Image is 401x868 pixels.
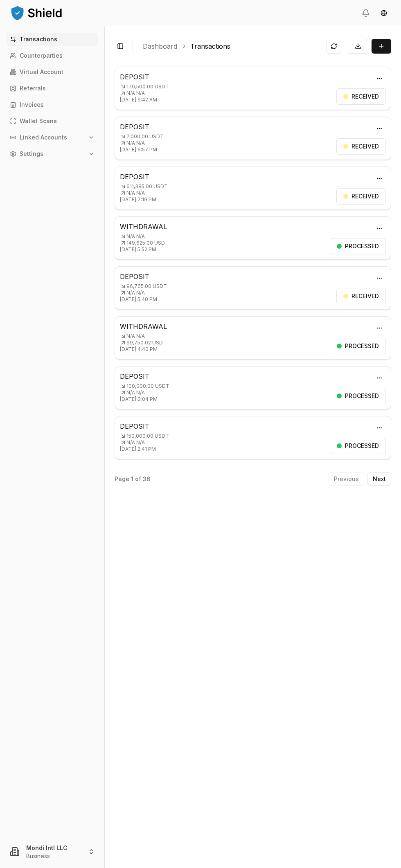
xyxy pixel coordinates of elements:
a: Transactions [7,33,98,46]
p: N/A N/A [120,140,333,146]
p: [DATE] 4:40 PM [120,346,327,353]
p: WITHDRAWAL [120,222,327,232]
div: PROCESSED [330,438,386,454]
p: 150,000.00 USDT [120,433,327,439]
p: Invoices [20,102,44,108]
div: PROCESSED [330,238,386,254]
div: PROCESSED [330,388,386,404]
p: DEPOSIT [120,172,333,182]
p: DEPOSIT [120,72,333,82]
p: [DATE] 5:40 PM [120,296,333,303]
a: Referrals [7,82,98,95]
p: N/A N/A [120,389,327,396]
p: DEPOSIT [120,122,333,132]
p: 611,385.00 USDT [120,183,333,190]
p: DEPOSIT [120,371,327,381]
p: N/A N/A [120,190,333,196]
p: Next [373,475,386,483]
p: N/A N/A [120,333,327,340]
a: Virtual Account [7,65,98,79]
div: PROCESSED [330,338,386,354]
p: Page [115,475,129,483]
p: Transactions [20,36,57,42]
p: 149,625.00 USD [120,240,327,246]
p: [DATE] 7:19 PM [120,196,333,203]
button: Settings [7,147,98,160]
p: N/A N/A [120,233,327,240]
p: 170,500.00 USDT [120,83,333,90]
p: [DATE] 9:57 PM [120,146,333,153]
a: Transactions [190,41,230,51]
a: Counterparties [7,49,98,62]
p: 100,000.00 USDT [120,383,327,389]
a: Dashboard [143,41,177,51]
p: DEPOSIT [120,421,327,431]
p: Counterparties [20,53,63,58]
p: Wallet Scans [20,118,57,124]
img: ShieldPay Logo [10,4,63,21]
p: [DATE] 3:04 PM [120,396,327,403]
p: [DATE] 2:41 PM [120,446,327,452]
div: RECEIVED [336,138,386,155]
p: Settings [20,151,43,157]
p: of [135,475,141,483]
p: Virtual Account [20,69,63,75]
p: 96,765.00 USDT [120,283,333,290]
p: 36 [143,475,150,483]
p: N/A N/A [120,290,333,296]
a: Invoices [7,98,98,111]
p: [DATE] 9:42 AM [120,97,333,103]
p: DEPOSIT [120,272,333,281]
p: 99,750.02 USD [120,340,327,346]
div: RECEIVED [336,188,386,205]
p: Mondi Intl LLC [26,843,81,852]
p: 1 [131,475,133,483]
p: Business [26,852,81,860]
p: N/A N/A [120,439,327,446]
a: Wallet Scans [7,115,98,128]
div: RECEIVED [336,88,386,105]
p: WITHDRAWAL [120,322,327,331]
button: Next [367,472,391,486]
p: Referrals [20,85,46,91]
button: Linked Accounts [7,131,98,144]
nav: breadcrumb [143,41,320,51]
p: [DATE] 5:52 PM [120,246,327,253]
p: N/A N/A [120,90,333,97]
p: 7,000.00 USDT [120,133,333,140]
div: RECEIVED [336,288,386,304]
button: Mondi Intl LLCBusiness [3,839,101,865]
p: Linked Accounts [20,135,67,140]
